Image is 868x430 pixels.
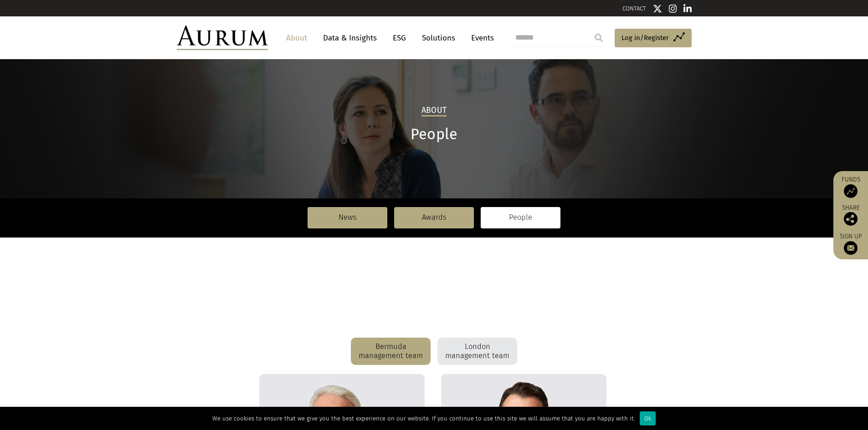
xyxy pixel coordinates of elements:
a: Events [467,30,494,46]
img: Sign up to our newsletter [844,241,858,255]
a: Sign up [838,233,863,255]
a: People [481,207,560,228]
div: Share [838,205,863,226]
img: Linkedin icon [683,4,692,13]
img: Instagram icon [669,4,677,13]
a: Data & Insights [318,30,381,46]
a: Log in/Register [615,29,692,48]
div: London management team [437,338,517,365]
a: CONTACT [622,5,646,12]
span: Log in/Register [621,32,669,43]
h2: About [421,106,447,116]
input: Submit [590,29,608,47]
h1: People [177,126,692,143]
img: Share this post [844,212,858,226]
a: News [308,207,387,228]
div: Bermuda management team [351,338,431,365]
a: About [282,30,312,46]
a: Solutions [417,30,460,46]
img: Access Funds [844,184,858,198]
img: Twitter icon [653,4,662,13]
a: Funds [838,176,863,198]
a: ESG [388,30,411,46]
a: Awards [394,207,474,228]
div: Ok [640,411,656,425]
img: Aurum [177,25,268,50]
